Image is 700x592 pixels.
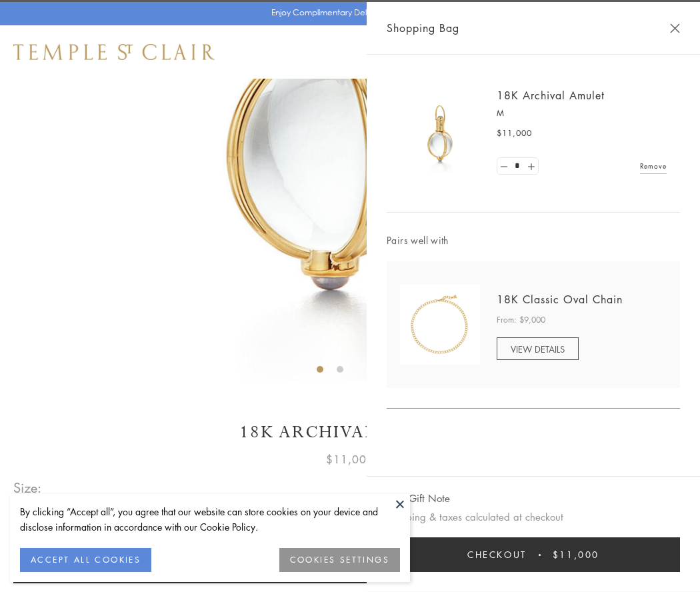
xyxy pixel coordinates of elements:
[13,421,687,444] h1: 18K Archival Amulet
[13,44,215,60] img: Temple St. Clair
[497,292,623,307] a: 18K Classic Oval Chain
[400,93,480,173] img: 18K Archival Amulet
[497,158,511,175] a: Set quantity to 0
[387,537,680,572] button: Checkout $11,000
[640,159,667,173] a: Remove
[670,23,680,33] button: Close Shopping Bag
[400,285,480,365] img: N88865-OV18
[13,477,43,499] span: Size:
[387,19,459,37] span: Shopping Bag
[326,451,374,468] span: $11,000
[467,547,527,562] span: Checkout
[20,504,400,535] div: By clicking “Accept all”, you agree that our website can store cookies on your device and disclos...
[497,107,667,120] p: M
[497,337,579,360] a: VIEW DETAILS
[20,548,151,572] button: ACCEPT ALL COOKIES
[553,547,599,562] span: $11,000
[497,127,532,140] span: $11,000
[497,313,545,327] span: From: $9,000
[387,490,450,507] button: Add Gift Note
[524,158,537,175] a: Set quantity to 2
[497,88,605,103] a: 18K Archival Amulet
[387,509,680,525] p: Shipping & taxes calculated at checkout
[511,343,565,355] span: VIEW DETAILS
[387,233,680,248] span: Pairs well with
[279,548,400,572] button: COOKIES SETTINGS
[271,6,423,19] p: Enjoy Complimentary Delivery & Returns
